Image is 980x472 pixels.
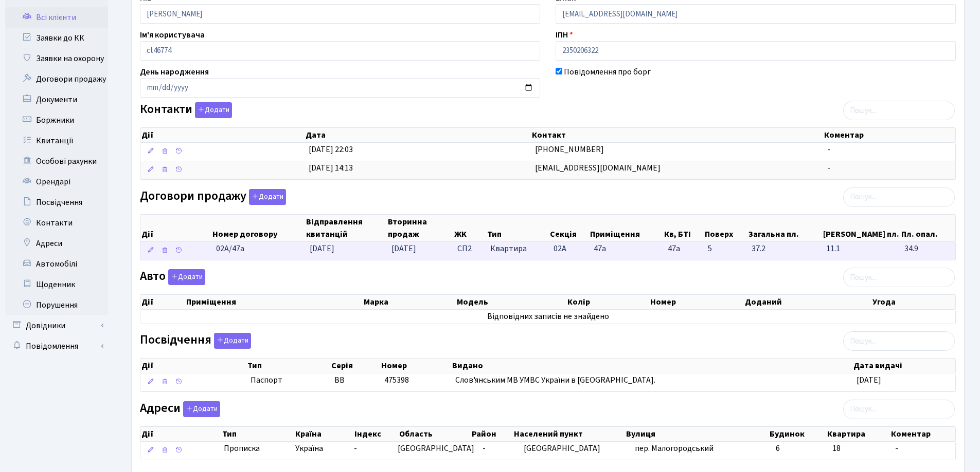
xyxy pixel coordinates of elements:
a: Орендарі [5,172,108,192]
th: Дата видачі [852,358,955,373]
span: [PHONE_NUMBER] [535,144,604,155]
th: Контакт [531,128,823,142]
a: Щоденник [5,274,108,295]
label: Ім'я користувача [140,29,205,41]
input: Пошук... [843,400,955,419]
th: Кв, БТІ [663,215,704,241]
a: Додати [166,268,205,286]
a: Порушення [5,295,108,315]
input: Пошук... [843,268,955,287]
button: Авто [168,269,205,285]
th: [PERSON_NAME] пл. [822,215,900,241]
button: Адреси [183,401,220,417]
a: Автомобілі [5,254,108,274]
span: [DATE] 22:03 [309,144,353,155]
th: Дії [140,128,305,142]
label: Повідомлення про борг [564,66,651,78]
a: Особові рахунки [5,151,108,172]
th: Область [398,427,471,441]
th: Серія [330,358,380,373]
th: Тип [246,358,331,373]
a: Посвідчення [5,192,108,213]
th: Дії [140,358,246,373]
label: Договори продажу [140,189,286,205]
th: Дії [140,215,211,241]
span: Квартира [490,243,545,255]
span: 18 [832,443,841,454]
th: Приміщення [185,295,363,309]
a: Заявки до КК [5,28,108,48]
button: Договори продажу [249,189,286,205]
span: [DATE] [391,243,416,254]
span: 47а [594,243,606,254]
a: Документи [5,89,108,110]
label: Авто [140,269,205,285]
th: Будинок [769,427,826,441]
a: Додати [246,187,286,205]
a: Боржники [5,110,108,130]
th: Модель [456,295,566,309]
th: Номер [380,358,452,373]
th: Коментар [890,427,955,441]
a: Квитанції [5,130,108,151]
th: Марка [363,295,456,309]
span: 02А/47а [216,243,244,254]
span: [DATE] [857,374,881,386]
label: Адреси [140,401,220,417]
span: пер. Малогородський [635,443,714,454]
span: [GEOGRAPHIC_DATA] [398,443,474,454]
td: Відповідних записів не знайдено [140,310,955,324]
th: Приміщення [589,215,663,241]
th: Угода [871,295,955,309]
label: Посвідчення [140,333,251,349]
th: Номер договору [211,215,305,241]
label: ІПН [556,29,573,41]
span: 02А [554,243,566,254]
th: Пл. опал. [900,215,955,241]
span: [GEOGRAPHIC_DATA] [524,443,600,454]
button: Контакти [195,102,232,118]
th: Дії [140,427,221,441]
th: Поверх [704,215,747,241]
input: Пошук... [843,101,955,120]
span: - [483,443,486,454]
a: Всі клієнти [5,7,108,28]
th: Секція [549,215,590,241]
span: 475398 [384,374,409,386]
span: [DATE] 14:13 [309,162,353,174]
span: СП2 [457,243,482,255]
th: Дії [140,295,185,309]
th: Вторинна продаж [387,215,453,241]
span: - [354,443,357,454]
a: Додати [192,101,232,119]
span: Слов'янським МВ УМВС України в [GEOGRAPHIC_DATA]. [455,374,655,386]
span: - [895,443,898,454]
th: Номер [649,295,744,309]
span: Україна [295,443,346,455]
span: Паспорт [251,374,327,386]
label: Контакти [140,102,232,118]
span: - [827,162,830,174]
button: Посвідчення [214,333,251,349]
th: Тип [486,215,549,241]
th: ЖК [453,215,486,241]
a: Договори продажу [5,69,108,89]
span: 5 [708,243,743,255]
th: Район [471,427,513,441]
a: Довідники [5,315,108,336]
span: [DATE] [310,243,334,254]
th: Індекс [353,427,398,441]
span: 37.2 [752,243,818,255]
th: Тип [221,427,294,441]
a: Додати [181,399,220,417]
a: Заявки на охорону [5,48,108,69]
a: Додати [211,331,251,349]
label: День народження [140,66,209,78]
span: - [827,144,830,155]
th: Населений пункт [513,427,625,441]
a: Повідомлення [5,336,108,356]
a: Адреси [5,233,108,254]
th: Доданий [744,295,872,309]
th: Квартира [826,427,890,441]
a: Контакти [5,213,108,233]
